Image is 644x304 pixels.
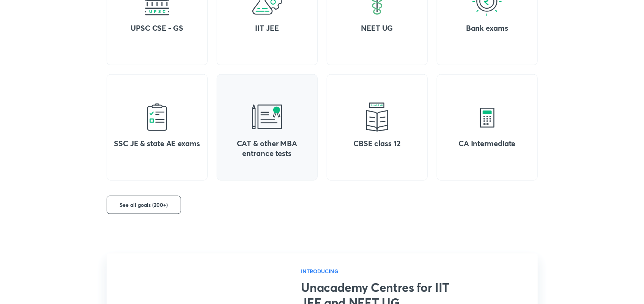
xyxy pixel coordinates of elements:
[340,269,345,274] img: yH5BAEAAAAALAAAAAABAAEAAAIBRAA7
[113,23,202,33] h4: UPSC CSE - GS
[472,102,502,132] img: goal-icon
[362,102,392,132] img: goal-icon
[333,139,422,148] h4: CBSE class 12
[223,139,312,158] h4: CAT & other MBA entrance tests
[443,23,532,33] h4: Bank exams
[252,102,282,132] img: goal-icon
[333,23,422,33] h4: NEET UG
[107,196,181,214] button: See all goals (200+)
[223,23,312,33] h4: IIT JEE
[142,102,172,132] img: goal-icon
[113,139,202,148] h4: SSC JE & state AE exams
[120,201,168,209] span: See all goals (200+)
[301,269,339,274] h6: INTRODUCING
[443,139,532,148] h4: CA Intermediate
